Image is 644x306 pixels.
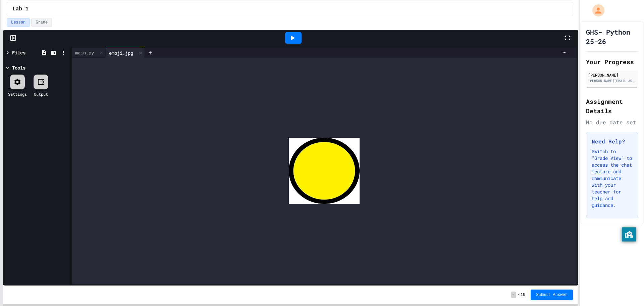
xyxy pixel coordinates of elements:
[7,18,30,27] button: Lesson
[536,292,568,298] span: Submit Answer
[12,5,29,13] span: Lab 1
[289,138,360,204] img: 2Q==
[585,3,606,18] div: My Account
[72,49,97,56] div: main.py
[592,137,632,145] h3: Need Help?
[586,97,638,116] h2: Assignment Details
[586,118,638,126] div: No due date set
[12,64,25,71] div: Tools
[72,48,106,58] div: main.py
[106,48,145,58] div: emoji.jpg
[34,91,48,97] div: Output
[511,292,516,298] span: -
[531,290,573,300] button: Submit Answer
[8,91,27,97] div: Settings
[588,78,636,83] div: [PERSON_NAME][EMAIL_ADDRESS][DOMAIN_NAME]
[622,227,636,242] button: privacy banner
[518,292,520,298] span: /
[31,18,52,27] button: Grade
[106,49,137,56] div: emoji.jpg
[12,49,25,56] div: Files
[588,72,636,78] div: [PERSON_NAME]
[521,292,525,298] span: 10
[586,57,638,67] h2: Your Progress
[592,148,632,209] p: Switch to "Grade View" to access the chat feature and communicate with your teacher for help and ...
[586,27,638,46] h1: GHS- Python 25-26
